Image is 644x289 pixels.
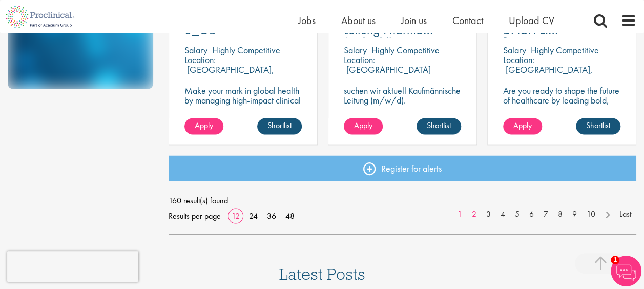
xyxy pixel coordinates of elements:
span: Salary [184,44,207,56]
a: Apply [503,118,542,134]
a: Apply [344,118,383,134]
a: Shortlist [576,118,620,134]
a: Upload CV [509,14,554,27]
span: Results per page [169,208,221,223]
a: Marketing Manager DACH & [GEOGRAPHIC_DATA] [503,11,620,36]
span: Salary [503,44,526,56]
a: Client Services Rep 3_GB [184,11,302,36]
p: Highly Competitive [371,44,440,56]
a: 12 [228,210,243,221]
p: Make your mark in global health by managing high-impact clinical trials with a leading CRO. [184,86,302,115]
p: [GEOGRAPHIC_DATA], [GEOGRAPHIC_DATA] [184,64,274,85]
p: Highly Competitive [212,44,280,56]
a: Contact [452,14,483,27]
span: Apply [513,120,532,131]
p: [GEOGRAPHIC_DATA] (81249), [GEOGRAPHIC_DATA] [344,64,461,85]
a: 48 [282,210,298,221]
p: Highly Competitive [531,44,599,56]
p: suchen wir aktuell Kaufmännische Leitung (m/w/d). [344,86,461,105]
iframe: reCAPTCHA [7,251,138,282]
a: 10 [581,208,600,220]
span: Location: [503,54,534,66]
span: Location: [344,54,375,66]
span: 1 [611,256,619,264]
p: [GEOGRAPHIC_DATA], [GEOGRAPHIC_DATA] [503,64,593,85]
a: Shortlist [417,118,461,134]
a: 2 [467,208,482,220]
a: 3 [481,208,496,220]
p: Are you ready to shape the future of healthcare by leading bold, data-driven marketing strategies... [503,86,620,134]
a: Register for alerts [169,155,636,181]
a: 5 [510,208,525,220]
a: 9 [567,208,582,220]
span: Location: [184,54,216,66]
a: 36 [263,210,280,221]
img: Chatbot [611,256,641,286]
span: Apply [195,120,213,131]
a: Join us [401,14,427,27]
a: Apply [184,118,223,134]
a: 24 [245,210,261,221]
a: Last [614,208,636,220]
a: Jobs [298,14,316,27]
a: Shortlist [257,118,302,134]
a: 7 [538,208,553,220]
span: Salary [344,44,367,56]
a: 4 [495,208,510,220]
span: 160 result(s) found [169,193,636,208]
span: Apply [354,120,372,131]
a: 1 [452,208,467,220]
a: About us [341,14,376,27]
a: 6 [524,208,539,220]
a: 8 [553,208,568,220]
a: Kaufmännische Leitung Pharma (m/w/d) [344,11,461,36]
